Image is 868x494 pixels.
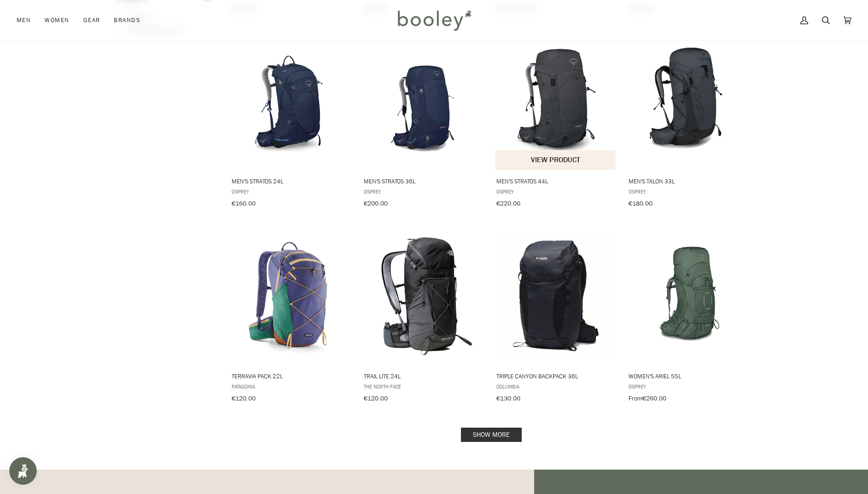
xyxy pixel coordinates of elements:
span: €260.00 [642,394,666,403]
a: Women's Ariel 55L [627,227,749,406]
span: €120.00 [364,394,388,403]
span: €130.00 [496,394,520,403]
span: From [629,394,642,403]
span: Triple Canyon Backpack 36L [496,372,616,380]
a: Men's Stratos 36L [362,32,484,211]
span: Osprey [364,188,483,195]
img: Osprey Men's Stratos 44L Tunnel Vision Grey - Booley Galway [495,40,617,162]
a: Trail Lite 24L [362,227,484,406]
span: Trail Lite 24L [364,372,483,380]
span: Osprey [629,188,748,195]
span: €160.00 [232,199,256,208]
img: Men's Osprey Stratos 36L Cetacean Blue - Booley Galway [362,40,484,162]
span: Men [17,16,31,25]
img: Booley [394,7,474,34]
a: Triple Canyon Backpack 36L [495,227,617,406]
span: The North Face [364,382,483,390]
a: Terravia Pack 22L [230,227,352,406]
iframe: Button to open loyalty program pop-up [9,457,37,485]
img: Osprey Men's Stratos 24L Cetacean Blue - Booley Galway [230,40,352,162]
span: Columbia [496,382,616,390]
div: Pagination [232,430,751,439]
span: Women's Ariel 55L [629,372,748,380]
span: Brands [114,16,140,25]
img: Patagonia Terravia Pack 22L Solstice Purple - Booley Galway [230,235,352,357]
a: Men's Talon 33L [627,32,749,211]
img: The North Face Trail Lite 24L TNF Black / Asphalt Grey - Booley Galway [362,235,484,357]
span: €180.00 [629,199,652,208]
span: €120.00 [232,394,256,403]
img: Osprey Men's Talon 33 Eclipse Grey - Booley Galway [627,40,749,162]
button: View product [495,150,616,170]
span: Men's Stratos 36L [364,177,483,185]
img: Columbia Triple Canyon Backpack 36L Black - Booley Galway [495,235,617,357]
span: Women [45,16,69,25]
span: Men's Stratos 24L [232,177,351,185]
span: Terravia Pack 22L [232,372,351,380]
a: Men's Stratos 24L [230,32,352,211]
span: Osprey [629,382,748,390]
span: Gear [83,16,100,25]
span: €220.00 [496,199,520,208]
a: Men's Stratos 44L [495,32,617,211]
span: Osprey [496,188,616,195]
a: Show more [461,428,522,442]
span: Men's Stratos 44L [496,177,616,185]
span: €200.00 [364,199,388,208]
span: Men's Talon 33L [629,177,748,185]
span: Patagonia [232,382,351,390]
span: Osprey [232,188,351,195]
